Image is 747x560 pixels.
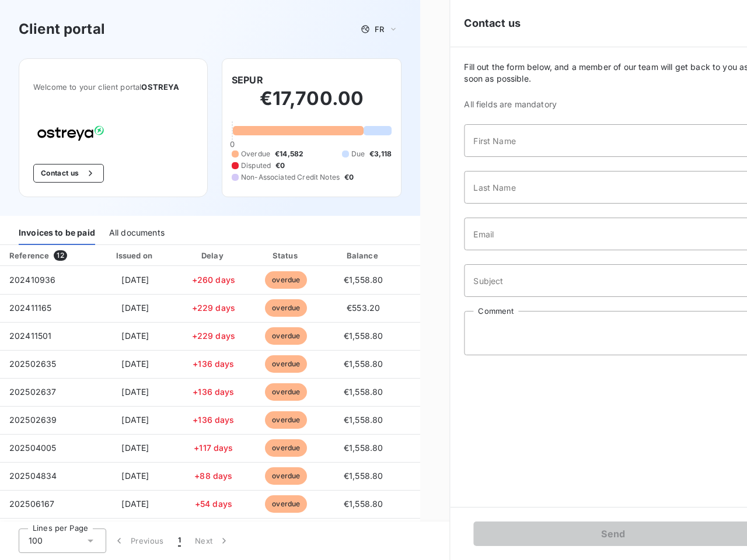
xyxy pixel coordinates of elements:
span: €1,558.80 [344,471,383,481]
div: Status [252,250,321,261]
span: overdue [265,411,307,429]
span: overdue [265,327,307,345]
span: 1 [178,535,181,547]
span: 202411165 [9,303,51,313]
span: €1,558.80 [344,415,383,425]
span: €553.20 [347,303,380,313]
span: 100 [29,535,43,547]
span: +136 days [193,415,234,425]
span: €1,558.80 [344,443,383,453]
span: [DATE] [121,443,149,453]
span: [DATE] [121,331,149,341]
span: €1,558.80 [344,331,383,341]
span: Non-Associated Credit Notes [241,172,340,183]
span: overdue [265,355,307,373]
span: Due [351,149,365,159]
span: €1,558.80 [344,275,383,285]
span: +54 days [195,499,232,509]
span: [DATE] [121,387,149,397]
span: +117 days [194,443,233,453]
span: €3,118 [369,149,392,159]
h2: €17,700.00 [232,87,392,122]
span: +260 days [192,275,235,285]
span: +136 days [193,387,234,397]
span: +229 days [192,303,235,313]
button: 1 [171,528,188,553]
button: Previous [106,528,171,553]
div: Balance [326,250,402,261]
div: Reference [9,251,49,260]
span: €1,558.80 [344,499,383,509]
span: overdue [265,383,307,401]
span: Welcome to your client portal [33,82,193,92]
span: +229 days [192,331,235,341]
div: PDF [406,250,465,261]
span: OSTREYA [141,82,179,92]
span: [DATE] [121,359,149,369]
button: Next [188,528,237,553]
h5: Contact us [464,15,521,32]
span: €1,558.80 [344,359,383,369]
h3: Client portal [19,19,105,40]
span: [DATE] [121,303,149,313]
span: [DATE] [121,471,149,481]
span: [DATE] [121,275,149,285]
span: 12 [54,250,67,261]
span: overdue [265,495,307,513]
span: 202506167 [9,499,54,509]
span: [DATE] [121,499,149,509]
img: Company logo [33,121,108,145]
span: 0 [230,139,235,149]
span: overdue [265,271,307,289]
span: [DATE] [121,415,149,425]
div: Delay [180,250,247,261]
span: 202502637 [9,387,56,397]
button: Contact us [33,164,104,183]
span: Overdue [241,149,270,159]
span: 202504834 [9,471,57,481]
span: overdue [265,299,307,317]
span: €0 [344,172,354,183]
span: 202410936 [9,275,55,285]
span: 202502635 [9,359,56,369]
span: €14,582 [275,149,303,159]
span: 202504005 [9,443,56,453]
span: €0 [275,160,285,171]
div: Issued on [95,250,176,261]
span: FR [375,24,384,34]
span: overdue [265,439,307,457]
span: €1,558.80 [344,387,383,397]
div: Invoices to be paid [19,220,95,245]
span: overdue [265,467,307,485]
span: +136 days [193,359,234,369]
span: Disputed [241,160,271,171]
span: +88 days [194,471,232,481]
div: All documents [109,220,165,245]
span: 202502639 [9,415,57,425]
span: 202411501 [9,331,51,341]
h6: SEPUR [232,73,263,87]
